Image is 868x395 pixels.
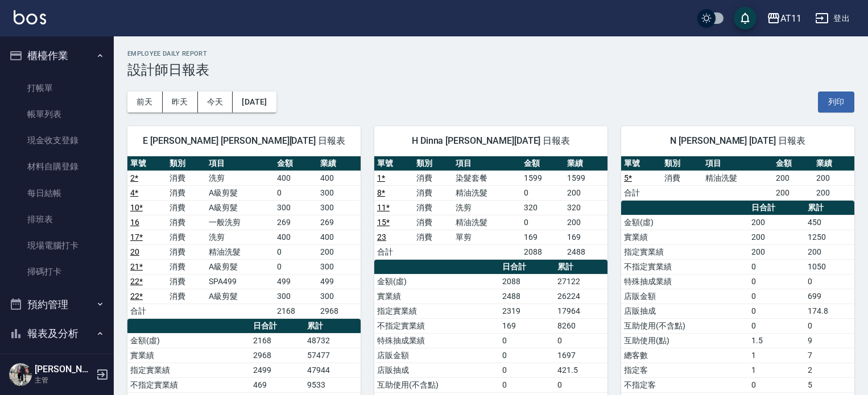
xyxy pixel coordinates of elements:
td: 200 [773,185,813,200]
a: 報表目錄 [5,353,109,379]
td: 200 [749,244,805,259]
td: 消費 [167,244,206,259]
td: 300 [317,185,361,200]
th: 類別 [414,156,453,171]
a: 掃碼打卡 [5,259,109,285]
td: 300 [317,259,361,274]
th: 業績 [813,156,854,171]
td: 精油洗髮 [206,244,274,259]
td: 9533 [304,377,361,392]
td: 合計 [127,303,167,318]
th: 金額 [274,156,317,171]
td: 1 [749,348,805,363]
td: 染髮套餐 [453,171,521,185]
td: 400 [317,171,361,185]
td: 2168 [274,303,317,318]
td: SPA499 [206,274,274,289]
td: 699 [805,289,854,303]
td: 450 [805,215,854,230]
td: 0 [749,377,805,392]
td: 消費 [167,230,206,244]
th: 金額 [521,156,564,171]
td: 消費 [167,274,206,289]
td: 指定實業績 [621,244,749,259]
td: 400 [274,171,317,185]
td: 店販金額 [621,289,749,303]
th: 項目 [453,156,521,171]
td: 0 [521,185,564,200]
td: 8260 [555,318,607,333]
td: 0 [499,363,555,377]
td: 0 [805,318,854,333]
td: 2968 [317,303,361,318]
td: 499 [317,274,361,289]
td: 400 [274,230,317,244]
td: 0 [274,259,317,274]
td: 2488 [564,244,607,259]
a: 現場電腦打卡 [5,232,109,259]
td: 不指定客 [621,377,749,392]
th: 日合計 [250,319,304,334]
th: 累計 [304,319,361,334]
td: 0 [521,215,564,230]
td: 特殊抽成業績 [374,333,499,348]
td: 26224 [555,289,607,303]
td: 2168 [250,333,304,348]
td: 消費 [167,289,206,303]
td: 單剪 [453,230,521,244]
a: 排班表 [5,206,109,232]
th: 日合計 [749,201,805,215]
td: 合計 [621,185,662,200]
a: 20 [130,247,139,256]
td: 200 [749,230,805,244]
td: 消費 [167,200,206,215]
a: 16 [130,218,139,227]
td: 指定客 [621,363,749,377]
td: 金額(虛) [374,274,499,289]
td: 洗剪 [453,200,521,215]
td: 200 [564,215,607,230]
td: 消費 [414,171,453,185]
th: 類別 [662,156,702,171]
td: 0 [499,333,555,348]
th: 累計 [805,201,854,215]
p: 主管 [35,375,93,385]
td: 200 [773,171,813,185]
h5: [PERSON_NAME] [35,364,93,375]
td: 店販金額 [374,348,499,363]
a: 材料自購登錄 [5,153,109,180]
td: 消費 [414,230,453,244]
td: 金額(虛) [621,215,749,230]
td: 洗剪 [206,230,274,244]
td: 消費 [414,215,453,230]
td: 0 [805,274,854,289]
button: [DATE] [233,92,276,113]
table: a dense table [621,156,854,201]
td: 消費 [167,171,206,185]
td: A級剪髮 [206,259,274,274]
td: 2 [805,363,854,377]
td: 57477 [304,348,361,363]
td: 0 [499,348,555,363]
td: 消費 [414,200,453,215]
td: 0 [499,377,555,392]
td: 0 [749,274,805,289]
th: 類別 [167,156,206,171]
td: A級剪髮 [206,289,274,303]
td: 200 [805,244,854,259]
td: 2319 [499,303,555,318]
td: 互助使用(點) [621,333,749,348]
td: 精油洗髮 [702,171,773,185]
button: 報表及分析 [5,319,109,348]
th: 項目 [702,156,773,171]
td: 店販抽成 [374,363,499,377]
button: save [734,7,757,30]
td: 1599 [564,171,607,185]
td: 47944 [304,363,361,377]
td: 消費 [414,185,453,200]
button: 登出 [811,8,854,29]
td: 0 [274,185,317,200]
th: 日合計 [499,260,555,275]
a: 現金收支登錄 [5,127,109,153]
td: 169 [564,230,607,244]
